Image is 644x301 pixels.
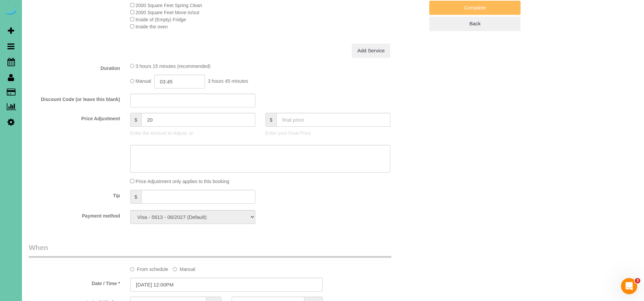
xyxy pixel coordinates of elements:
label: Price Adjustment [24,113,125,122]
label: Manual [173,264,195,273]
p: Enter your Final Price [266,130,391,136]
a: Add Service [352,44,391,58]
span: 2000 Square Feet Move in/out [136,10,199,15]
label: Payment method [24,210,125,219]
label: Tip [24,190,125,199]
label: Discount Code (or leave this blank) [24,94,125,103]
span: Inside the oven [136,24,168,29]
span: 3 hours 15 minutes (recommended) [136,64,211,69]
legend: When [29,243,391,258]
p: Enter the Amount to Adjust, or [130,130,255,136]
label: From schedule [130,264,168,273]
span: Manual [136,79,151,84]
span: 3 hours 45 minutes [208,79,248,84]
span: 3 [635,278,640,283]
img: Automaid Logo [4,7,18,16]
input: final price [276,113,390,127]
span: $ [130,190,141,204]
a: Back [429,17,521,31]
label: Duration [24,62,125,72]
input: Manual [173,267,177,271]
span: $ [130,113,141,127]
span: $ [266,113,277,127]
span: Inside of (Empty) Fridge [136,17,186,22]
iframe: Intercom live chat [621,278,637,294]
input: MM/DD/YYYY HH:MM [130,278,323,292]
label: Date / Time * [24,278,125,287]
input: From schedule [130,267,134,271]
span: Price Adjustment only applies to this booking [136,179,229,184]
span: 2000 Square Feet Spring Clean [136,3,202,8]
